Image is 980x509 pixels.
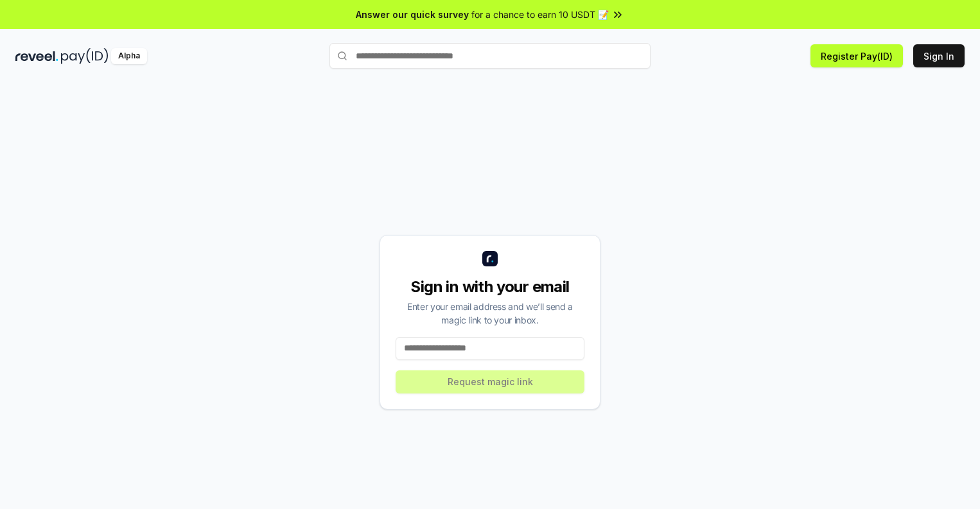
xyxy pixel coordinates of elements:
button: Sign In [913,44,965,67]
div: Alpha [111,48,147,64]
img: logo_small [482,251,498,266]
button: Register Pay(ID) [810,44,903,67]
span: Answer our quick survey [356,8,469,21]
span: for a chance to earn 10 USDT 📝 [471,8,609,21]
div: Sign in with your email [396,277,584,297]
div: Enter your email address and we’ll send a magic link to your inbox. [396,300,584,327]
img: pay_id [61,48,109,64]
img: reveel_dark [15,48,58,64]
